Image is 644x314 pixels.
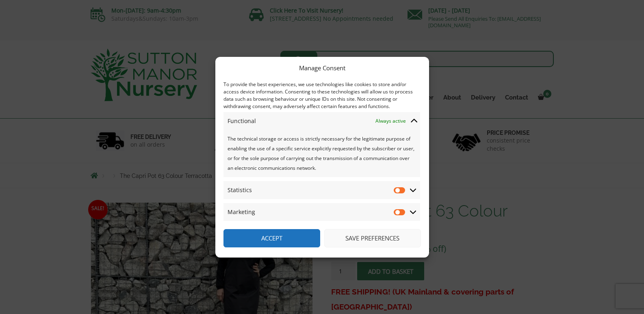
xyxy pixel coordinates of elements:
[228,116,256,126] span: Functional
[223,203,420,221] summary: Marketing
[223,81,420,110] div: To provide the best experiences, we use technologies like cookies to store and/or access device i...
[223,112,420,130] summary: Functional Always active
[223,229,320,247] button: Accept
[228,185,252,195] span: Statistics
[324,229,421,247] button: Save preferences
[375,116,406,126] span: Always active
[223,181,420,199] summary: Statistics
[299,63,345,73] div: Manage Consent
[228,135,414,171] span: The technical storage or access is strictly necessary for the legitimate purpose of enabling the ...
[228,207,255,217] span: Marketing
